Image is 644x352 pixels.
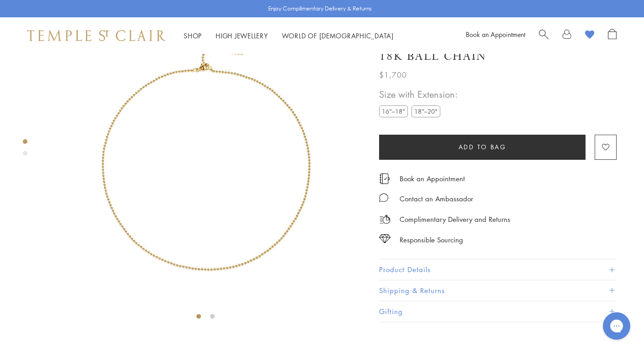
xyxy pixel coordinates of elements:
span: Size with Extension: [379,87,458,102]
a: World of [DEMOGRAPHIC_DATA]World of [DEMOGRAPHIC_DATA] [282,31,394,40]
a: Search [539,29,549,42]
button: Shipping & Returns [379,280,617,301]
a: Book an Appointment [400,173,465,184]
button: Gifting [379,301,617,321]
div: Responsible Sourcing [400,234,463,245]
img: icon_appointment.svg [379,173,390,184]
img: icon_sourcing.svg [379,234,391,243]
span: Add to bag [459,142,507,152]
img: icon_delivery.svg [379,213,391,225]
a: ShopShop [184,31,202,40]
label: 16"–18" [379,105,408,117]
img: Temple St. Clair [27,30,165,41]
iframe: Gorgias live chat messenger [598,309,635,343]
a: Book an Appointment [466,30,525,39]
a: View Wishlist [585,29,594,42]
div: Contact an Ambassador [400,193,473,204]
button: Product Details [379,259,617,280]
h1: 18K Ball Chain [379,48,486,64]
nav: Main navigation [184,30,394,42]
p: Enjoy Complimentary Delivery & Returns [268,4,372,13]
img: MessageIcon-01_2.svg [379,193,388,202]
div: Product gallery navigation [23,137,27,163]
span: $1,700 [379,69,407,81]
label: 18"–20" [412,105,440,117]
button: Add to bag [379,134,586,159]
a: High JewelleryHigh Jewellery [216,31,268,40]
p: Complimentary Delivery and Returns [400,213,510,225]
a: Open Shopping Bag [608,29,617,42]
